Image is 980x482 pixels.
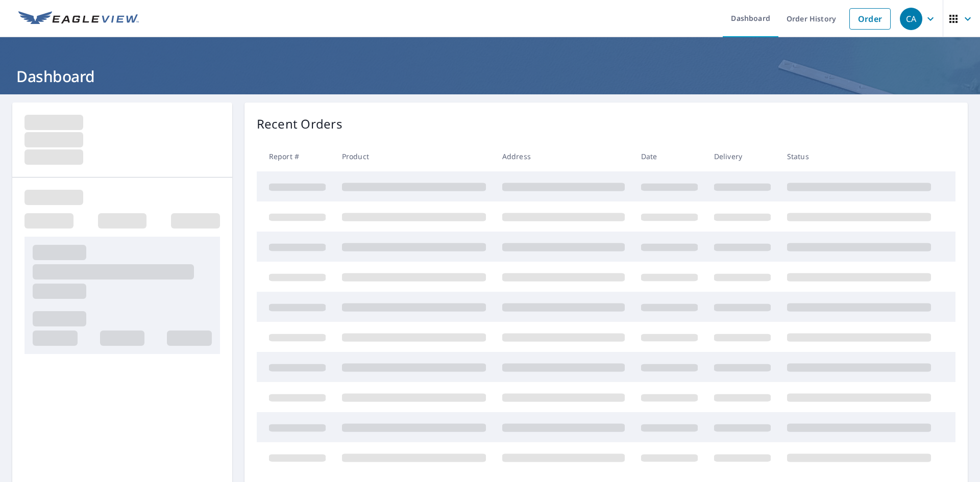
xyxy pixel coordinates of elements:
div: CA [900,8,922,30]
th: Report # [257,141,334,171]
th: Address [494,141,633,171]
th: Product [334,141,494,171]
h1: Dashboard [12,66,968,87]
th: Status [779,141,939,171]
th: Delivery [706,141,779,171]
img: EV Logo [18,11,139,27]
th: Date [633,141,706,171]
p: Recent Orders [257,115,342,133]
a: Order [849,8,891,30]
